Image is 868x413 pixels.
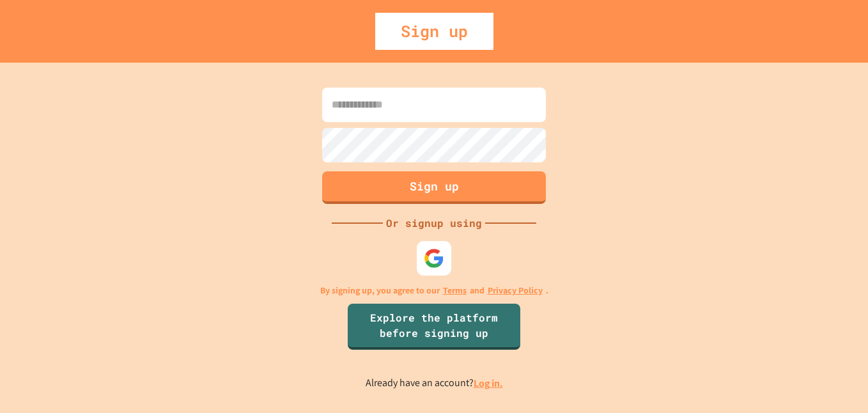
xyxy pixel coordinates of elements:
[320,284,548,297] p: By signing up, you agree to our and .
[488,284,543,297] a: Privacy Policy
[474,377,503,390] a: Log in.
[375,13,493,50] div: Sign up
[383,215,485,231] div: Or signup using
[424,248,444,269] img: google-icon.svg
[443,284,467,297] a: Terms
[322,171,546,204] button: Sign up
[348,304,520,350] a: Explore the platform before signing up
[366,375,503,391] p: Already have an account?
